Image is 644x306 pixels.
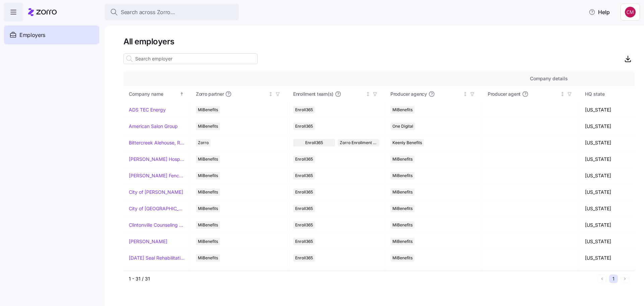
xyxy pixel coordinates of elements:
a: [PERSON_NAME] Hospitality [129,156,185,163]
span: Enroll365 [295,205,313,212]
span: Enroll365 [295,106,313,114]
span: MiBenefits [392,156,413,163]
span: Enroll365 [305,139,323,146]
span: MiBenefits [392,221,413,229]
img: c76f7742dad050c3772ef460a101715e [625,7,636,17]
span: MiBenefits [198,106,218,114]
span: MiBenefits [198,156,218,163]
span: MiBenefits [198,271,218,278]
a: Employers [4,26,99,44]
span: One Digital [392,123,413,130]
span: MiBenefits [198,254,218,262]
span: MiBenefits [198,172,218,179]
button: Previous page [598,274,606,283]
div: Not sorted [366,92,370,96]
button: Search across Zorro... [105,4,239,20]
span: Employers [19,31,45,39]
span: MiBenefits [198,205,218,212]
a: [PERSON_NAME] Fence Company [129,172,185,179]
a: ADS TEC Energy [129,106,166,113]
span: Enroll365 [295,156,313,163]
span: Enroll365 [295,123,313,130]
span: Zorro [198,139,209,146]
span: MiBenefits [392,188,413,196]
span: MiBenefits [392,106,413,114]
a: Bittercreek Alehouse, Red Feather Lounge, Diablo & Sons Saloon [129,139,185,146]
span: MiBenefits [198,221,218,229]
span: Zorro partner [196,91,224,97]
span: Producer agency [390,91,427,97]
button: Help [583,5,615,19]
a: [DATE] Seal Rehabilitation Center of [GEOGRAPHIC_DATA] [129,255,185,261]
span: MiBenefits [392,254,413,262]
span: Keenly Benefits [392,139,422,146]
a: American Salon Group [129,123,178,130]
div: Not sorted [268,92,273,96]
span: Enroll365 [295,271,313,278]
span: MiBenefits [198,123,218,130]
span: Enroll365 [295,221,313,229]
span: Zorro Enrollment Team [340,139,378,146]
h1: All employers [123,36,635,47]
button: 1 [609,274,618,283]
span: MiBenefits [392,238,413,245]
span: MiBenefits [392,205,413,212]
span: MiBenefits [198,188,218,196]
th: Producer agencyNot sorted [385,86,482,102]
span: Enrollment team(s) [293,91,333,97]
div: Not sorted [463,92,468,96]
th: Zorro partnerNot sorted [191,86,288,102]
a: City of [GEOGRAPHIC_DATA] [129,205,185,212]
span: MiBenefits [198,238,218,245]
a: [PERSON_NAME] [129,238,167,245]
div: Not sorted [560,92,565,96]
span: MiBenefits [392,172,413,179]
span: Help [589,8,610,16]
span: Producer agent [488,91,521,97]
th: Company nameSorted ascending [123,86,191,102]
div: Company name [129,90,178,98]
div: 1 - 31 / 31 [129,275,595,282]
span: Enroll365 [295,254,313,262]
input: Search employer [123,53,258,64]
th: Producer agentNot sorted [482,86,580,102]
th: Enrollment team(s)Not sorted [288,86,385,102]
span: Enroll365 [295,172,313,179]
div: Sorted ascending [179,92,184,96]
button: Next page [621,274,629,283]
span: MiBenefits [392,271,413,278]
a: City of [PERSON_NAME] [129,189,183,195]
a: Clintonville Counseling and Wellness [129,222,185,228]
span: Search across Zorro... [121,8,175,16]
span: Enroll365 [295,238,313,245]
span: Enroll365 [295,188,313,196]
